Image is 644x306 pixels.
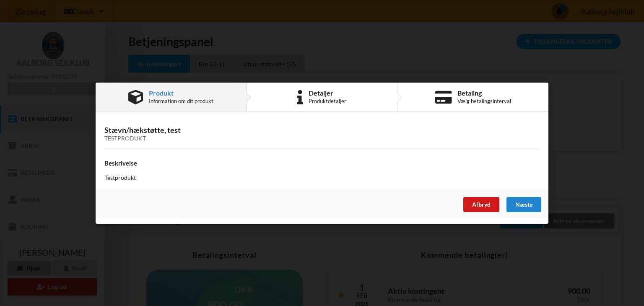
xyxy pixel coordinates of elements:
[309,98,346,104] div: Produktdetaljer
[104,135,540,142] div: Testprodukt
[506,197,541,212] div: Næste
[104,125,540,142] h3: Stævn/hækstøtte, test
[149,90,213,96] div: Produkt
[457,98,511,104] div: Vælg betalingsinterval
[104,159,540,167] h4: Beskrivelse
[463,197,499,212] div: Afbryd
[309,90,346,96] div: Detaljer
[457,90,511,96] div: Betaling
[104,173,540,182] p: Testprodukt
[149,98,213,104] div: Information om dit produkt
